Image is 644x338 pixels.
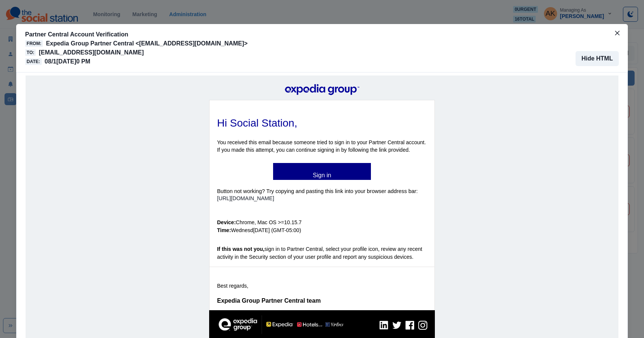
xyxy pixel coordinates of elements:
[217,245,427,261] p: sign in to Partner Central, select your profile icon, review any recent activity in the Security ...
[313,172,331,178] b: Sign in
[418,316,427,334] img: Expedia Instagram
[217,246,264,252] b: If this was not you,
[217,115,427,131] h1: Hi Social Station,
[392,316,401,334] img: Expedia Twitter
[46,39,248,48] p: Expedia Group Partner Central <[EMAIL_ADDRESS][DOMAIN_NAME]>
[217,275,427,305] p: Best regards,
[611,27,623,39] button: Close
[379,316,388,334] img: Expedia LinkedIn
[217,187,427,196] p: Button not working? Try copying and pasting this link into your browser address bar:
[217,211,427,234] p: Chrome, Mac OS >=10.15.7 Wednesd[DATE] (GMT-05:00)
[273,167,371,176] a: Sign in
[45,57,91,66] p: 08/1[DATE]0 PM
[25,49,36,56] span: To:
[25,30,248,39] p: Partner Central Account Verification
[39,48,144,57] p: [EMAIL_ADDRESS][DOMAIN_NAME]
[217,219,236,225] b: Device:
[25,40,43,47] span: From:
[217,196,427,203] a: [URL][DOMAIN_NAME]
[217,139,427,154] p: You received this email because someone tried to sign in to your Partner Central account. If you ...
[576,51,619,66] button: Hide HTML
[405,316,414,334] img: Expedia Facebook
[217,227,231,233] b: Time:
[217,297,321,304] span: Expedia Group Partner Central team
[284,83,360,96] img: Expedia
[25,58,42,65] span: Date:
